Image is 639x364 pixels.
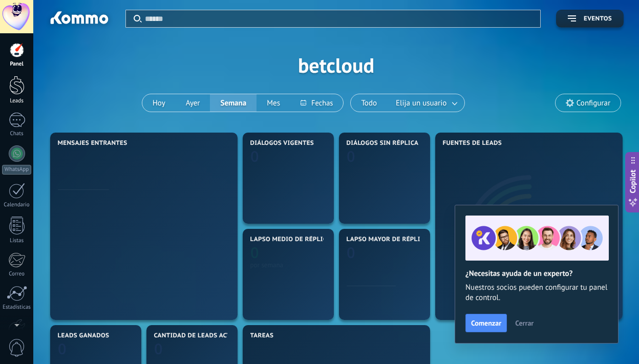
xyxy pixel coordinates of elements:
div: WhatsApp [2,165,31,175]
span: Eventos [584,15,612,23]
text: 0 [250,243,259,263]
text: 0 [347,243,355,263]
div: Chats [2,131,32,137]
button: Hoy [142,94,176,112]
span: Nuestros socios pueden configurar tu panel de control. [465,283,608,303]
div: Listas [2,238,32,244]
span: Diálogos vigentes [250,140,314,147]
button: Todo [351,94,387,112]
span: Mensajes entrantes [58,140,127,147]
span: Cerrar [515,319,534,327]
span: Copilot [628,169,638,193]
button: Ayer [176,94,210,112]
span: Cantidad de leads activos [154,332,246,339]
span: Tareas [250,332,274,339]
div: por semana [250,261,326,269]
text: 0 [58,339,67,359]
div: Leads [2,98,32,104]
button: Eventos [556,10,624,28]
div: Estadísticas [2,304,32,311]
div: Correo [2,271,32,277]
span: Leads ganados [58,332,110,339]
span: Lapso mayor de réplica [347,236,428,243]
span: Diálogos sin réplica [347,140,419,147]
span: Lapso medio de réplica [250,236,331,243]
button: Elija un usuario [387,94,464,112]
span: Elija un usuario [394,96,449,110]
button: Fechas [290,94,343,112]
span: Comenzar [471,319,501,327]
text: 0 [250,146,259,166]
button: Cerrar [510,315,538,331]
div: Calendario [2,202,32,208]
button: Semana [210,94,257,112]
text: 0 [347,146,355,166]
h2: ¿Necesitas ayuda de un experto? [465,269,608,279]
button: Mes [257,94,290,112]
span: Configurar [577,99,610,108]
button: Comenzar [465,314,507,332]
div: Panel [2,61,32,68]
span: Fuentes de leads [443,140,502,147]
text: 0 [154,339,163,359]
